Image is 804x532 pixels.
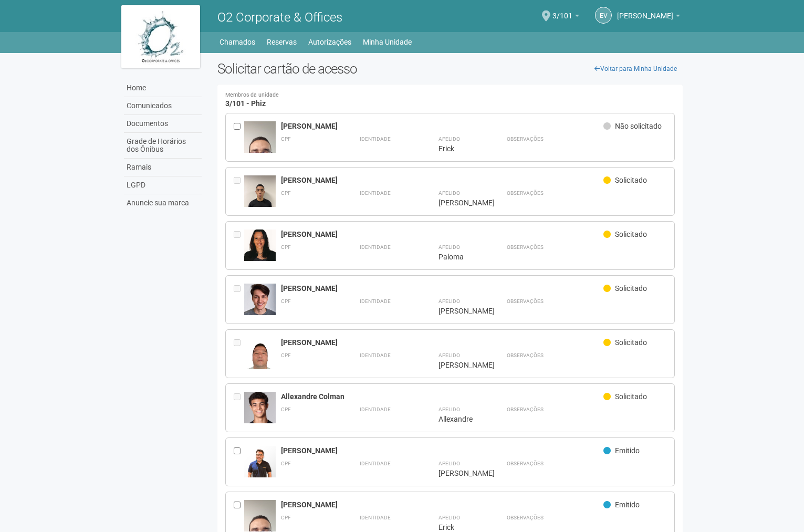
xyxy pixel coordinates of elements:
strong: Apelido [438,244,460,250]
a: Chamados [220,35,255,49]
strong: CPF [281,136,291,142]
strong: Identidade [360,298,391,304]
span: Eduany Vidal [617,2,673,20]
strong: Observações [507,244,544,250]
img: logo.jpg [121,5,200,68]
strong: Identidade [360,352,391,358]
strong: Observações [507,136,544,142]
div: [PERSON_NAME] [281,500,604,509]
div: [PERSON_NAME] [281,284,604,293]
span: Emitido [615,446,640,455]
a: EV [595,7,612,24]
img: user.jpg [244,392,276,435]
img: user.jpg [244,230,276,261]
a: Autorizações [308,35,351,49]
div: Entre em contato com a Aministração para solicitar o cancelamento ou 2a via [234,230,244,262]
div: Erick [438,523,481,532]
a: Documentos [124,115,202,133]
strong: Apelido [438,190,460,196]
div: [PERSON_NAME] [281,446,604,455]
div: Paloma [438,252,481,262]
strong: Observações [507,352,544,358]
strong: Identidade [360,406,391,412]
div: [PERSON_NAME] [281,175,604,185]
strong: Apelido [438,298,460,304]
div: [PERSON_NAME] [281,230,604,239]
strong: Identidade [360,244,391,250]
a: Grade de Horários dos Ônibus [124,133,202,159]
strong: CPF [281,406,291,412]
strong: Apelido [438,515,460,520]
strong: Observações [507,298,544,304]
span: Solicitado [615,338,647,347]
strong: Apelido [438,136,460,142]
a: Ramais [124,159,202,176]
a: Home [124,79,202,97]
strong: Apelido [438,406,460,412]
a: 3/101 [552,13,579,22]
div: Allexandre Colman [281,392,604,401]
strong: CPF [281,190,291,196]
strong: Observações [507,406,544,412]
img: user.jpg [244,284,276,328]
div: [PERSON_NAME] [281,121,604,131]
strong: Observações [507,190,544,196]
div: Entre em contato com a Aministração para solicitar o cancelamento ou 2a via [234,175,244,207]
span: 3/101 [552,2,572,20]
a: Comunicados [124,97,202,115]
strong: CPF [281,461,291,466]
strong: Apelido [438,352,460,358]
span: Solicitado [615,176,647,184]
a: Reservas [267,35,297,49]
a: Minha Unidade [363,35,412,49]
div: [PERSON_NAME] [438,306,481,316]
span: O2 Corporate & Offices [217,10,342,25]
div: Erick [438,144,481,153]
strong: Identidade [360,461,391,466]
div: [PERSON_NAME] [281,338,604,347]
div: Entre em contato com a Aministração para solicitar o cancelamento ou 2a via [234,338,244,370]
a: LGPD [124,176,202,194]
span: Solicitado [615,392,647,401]
div: Allexandre [438,414,481,424]
strong: Apelido [438,461,460,466]
div: Entre em contato com a Aministração para solicitar o cancelamento ou 2a via [234,392,244,424]
img: user.jpg [244,175,276,217]
div: Entre em contato com a Aministração para solicitar o cancelamento ou 2a via [234,284,244,316]
a: Anuncie sua marca [124,194,202,212]
strong: Identidade [360,136,391,142]
a: Voltar para Minha Unidade [589,61,683,77]
h4: 3/101 - Phiz [225,92,675,108]
img: user.jpg [244,338,276,382]
div: [PERSON_NAME] [438,468,481,478]
strong: Identidade [360,515,391,520]
a: [PERSON_NAME] [617,13,680,22]
strong: CPF [281,352,291,358]
span: Solicitado [615,284,647,293]
strong: Observações [507,515,544,520]
img: user.jpg [244,121,276,193]
strong: Observações [507,461,544,466]
img: user.jpg [244,446,276,488]
small: Membros da unidade [225,92,675,98]
div: [PERSON_NAME] [438,360,481,370]
strong: Identidade [360,190,391,196]
span: Solicitado [615,230,647,238]
span: Emitido [615,500,640,509]
strong: CPF [281,244,291,250]
strong: CPF [281,515,291,520]
h2: Solicitar cartão de acesso [217,61,683,77]
div: [PERSON_NAME] [438,198,481,207]
strong: CPF [281,298,291,304]
span: Não solicitado [615,122,662,130]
